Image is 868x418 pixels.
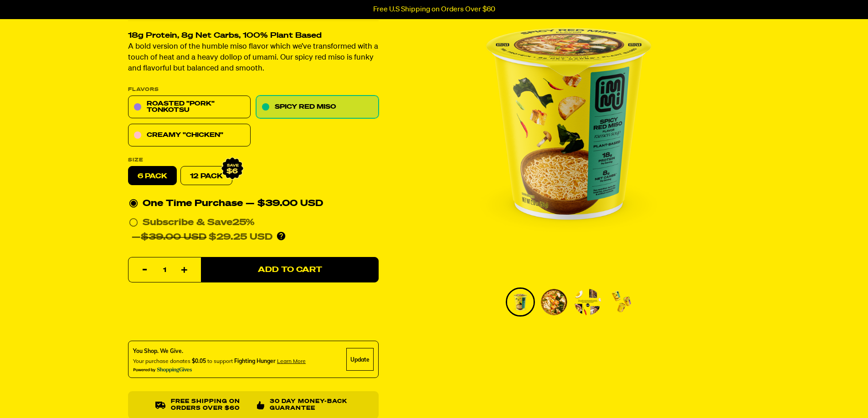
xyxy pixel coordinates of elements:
div: — $29.25 USD [132,230,272,245]
span: $0.05 [192,358,206,365]
img: Spicy Red Miso Cup Ramen [507,289,534,315]
img: Spicy Red Miso Cup Ramen [575,289,601,315]
p: Free U.S Shipping on Orders Over $60 [373,5,495,14]
span: Fighting Hunger [234,358,276,365]
del: $39.00 USD [141,233,206,242]
p: A bold version of the humble miso flavor which we’ve transformed with a touch of heat and a heavy... [128,42,379,75]
div: Update Cause Button [346,348,374,371]
label: Size [128,158,379,163]
label: 6 pack [128,166,177,186]
img: Spicy Red Miso Cup Ramen [541,289,567,315]
span: Add to Cart [257,266,322,274]
div: PDP main carousel thumbnails [416,287,722,317]
a: Creamy "Chicken" [128,124,251,147]
a: Roasted "Pork" Tonkotsu [128,96,251,119]
a: 12 Pack [180,166,232,186]
h2: 18g Protein, 8g Net Carbs, 100% Plant Based [128,32,379,40]
li: Go to slide 1 [506,287,535,317]
img: Powered By ShoppingGives [133,368,192,373]
p: Flavors [128,87,379,92]
div: One Time Purchase [129,196,378,211]
button: Add to Cart [201,257,379,283]
li: Go to slide 4 [607,287,636,317]
iframe: Marketing Popup [5,377,86,413]
div: You Shop. We Give. [133,347,306,356]
p: Free shipping on orders over $60 [170,399,249,412]
li: Go to slide 2 [539,287,569,317]
img: Spicy Red Miso Cup Ramen [608,289,635,315]
li: Go to slide 3 [573,287,602,317]
span: Learn more about donating [277,358,306,365]
span: 25% [232,218,255,227]
a: Spicy Red Miso [256,96,379,119]
input: quantity [134,258,195,283]
div: Subscribe & Save [143,216,255,230]
span: to support [207,358,233,365]
div: — $39.00 USD [246,196,323,211]
p: 30 Day Money-Back Guarantee [270,399,351,412]
span: Your purchase donates [133,358,190,365]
